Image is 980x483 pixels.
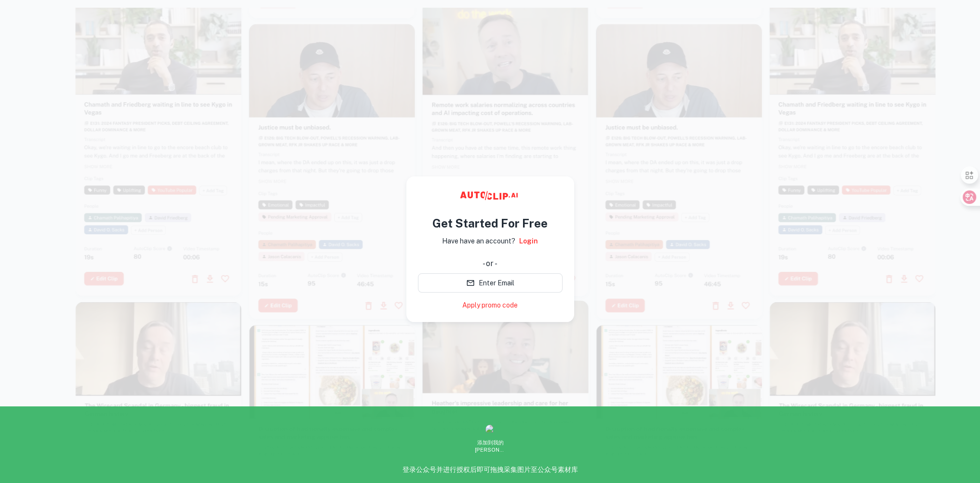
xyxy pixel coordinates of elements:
a: Apply promo code [462,300,518,310]
a: Login [519,236,538,246]
div: - or - [483,258,497,269]
button: Enter Email [418,273,563,293]
p: Have have an account? [442,236,515,246]
h4: Get Started For Free [432,215,548,232]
